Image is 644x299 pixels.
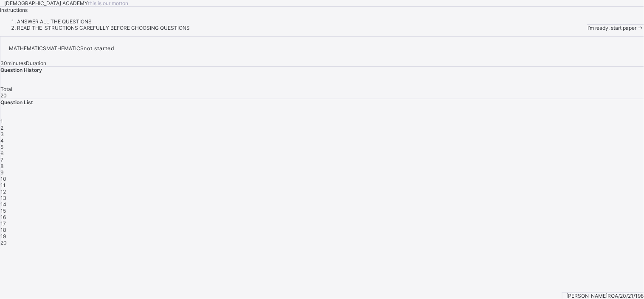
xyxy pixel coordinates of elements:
[0,208,6,214] span: 15
[567,293,608,299] span: [PERSON_NAME]
[0,176,6,182] span: 10
[84,45,115,51] span: not started
[0,125,3,131] span: 2
[0,131,4,137] span: 3
[0,92,7,99] span: 20
[0,118,3,125] span: 1
[26,60,46,66] span: Duration
[17,18,92,25] span: ANSWER ALL THE QUESTIONS
[0,239,7,246] span: 20
[46,45,84,51] span: MATHEMATICS
[0,169,3,176] span: 9
[0,150,3,157] span: 6
[0,157,3,163] span: 7
[0,60,26,66] span: 30 minutes
[0,67,42,73] span: Question History
[0,227,6,233] span: 18
[588,25,637,31] span: I’m ready, start paper
[0,144,3,150] span: 5
[0,188,6,195] span: 12
[17,25,190,31] span: READ THE ISTRUCTIONS CAREFULLY BEFORE CHOOSING QUESTIONS
[0,201,6,208] span: 14
[0,214,6,220] span: 16
[0,86,12,92] span: Total
[0,195,6,201] span: 13
[0,220,6,227] span: 17
[9,45,46,51] span: MATHEMATICS
[608,293,644,299] span: RQA/20/21/198
[0,182,6,188] span: 11
[0,99,33,105] span: Question List
[0,233,6,239] span: 19
[0,137,4,144] span: 4
[0,163,3,169] span: 8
